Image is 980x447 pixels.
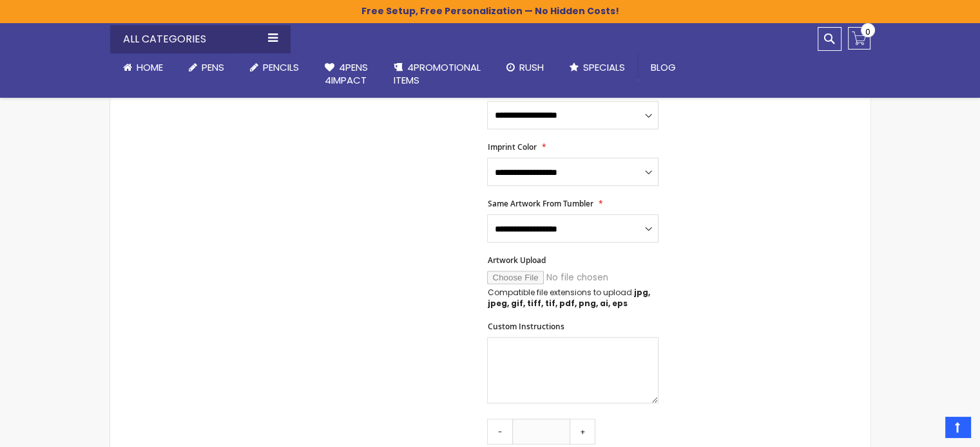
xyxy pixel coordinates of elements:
span: Custom Instructions [487,321,564,332]
span: Home [137,60,163,74]
a: Pens [176,53,237,82]
a: 4Pens4impact [312,53,381,95]
span: Artwork Upload [487,255,545,266]
span: Blog [651,60,676,74]
a: - [487,419,513,444]
span: Rush [519,60,544,74]
a: Home [110,53,176,82]
span: 4PROMOTIONAL ITEMS [394,60,481,87]
p: Compatible file extensions to upload: [487,287,658,308]
span: 0 [865,26,870,38]
span: Pencils [263,60,299,74]
a: Rush [494,53,557,82]
span: Pens [202,60,224,74]
a: + [570,419,595,444]
span: Imprint Color [487,141,536,152]
iframe: Google Customer Reviews [874,412,980,447]
span: Same Artwork From Tumbler [487,198,593,209]
strong: jpg, jpeg, gif, tiff, tif, pdf, png, ai, eps [487,287,649,308]
a: Pencils [237,53,312,82]
a: 0 [848,27,870,50]
a: Blog [638,53,689,82]
a: 4PROMOTIONALITEMS [381,53,494,95]
div: All Categories [110,25,291,53]
a: Specials [557,53,638,82]
span: Specials [583,60,625,74]
span: 4Pens 4impact [325,60,368,87]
